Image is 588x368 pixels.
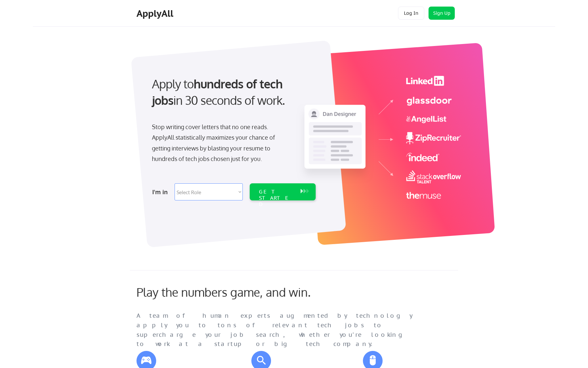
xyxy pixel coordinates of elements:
div: Stop writing cover letters that no one reads. ApplyAll statistically maximizes your chance of get... [152,122,287,164]
div: A team of human experts augmented by technology apply you to tons of relevant tech jobs to superc... [136,311,425,349]
div: ApplyAll [136,8,175,19]
div: Play the numbers game, and win. [136,285,340,299]
div: GET STARTED [259,189,294,208]
button: Sign Up [429,7,455,20]
button: Log In [398,7,424,20]
div: I'm in [152,187,171,197]
strong: hundreds of tech jobs [152,76,285,107]
div: Apply to in 30 seconds of work. [152,76,313,109]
